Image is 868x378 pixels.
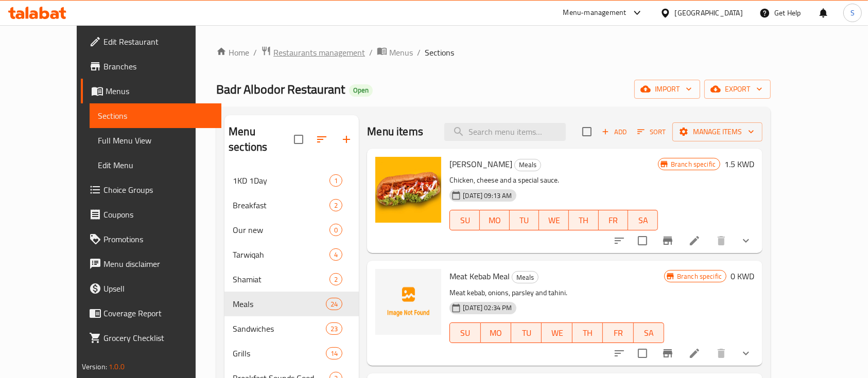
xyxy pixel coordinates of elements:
[449,210,480,230] button: SU
[377,46,413,59] a: Menus
[329,273,342,285] div: items
[600,126,628,138] span: Add
[229,124,294,155] h2: Menu sections
[603,322,633,343] button: FR
[598,124,631,140] span: Add item
[667,159,720,169] span: Branch specific
[425,46,454,59] span: Sections
[731,269,754,283] h6: 0 KWD
[688,347,701,359] a: Edit menu item
[449,286,664,299] p: Meat kebab, onions, parsley and tahini.
[638,326,660,340] span: SA
[369,46,373,59] li: /
[603,213,624,228] span: FR
[326,298,342,310] div: items
[643,83,692,96] span: import
[635,124,668,140] button: Sort
[607,326,629,340] span: FR
[329,248,342,261] div: items
[740,235,752,247] svg: Show Choices
[233,273,329,285] span: Shamiat
[81,29,222,54] a: Edit Restaurant
[224,341,359,366] div: Grills14
[224,242,359,267] div: Tarwiqah4
[273,46,365,59] span: Restaurants management
[326,322,342,335] div: items
[326,299,342,309] span: 24
[326,324,342,334] span: 23
[90,153,222,177] a: Edit Menu
[98,159,214,171] span: Edit Menu
[634,322,664,343] button: SA
[81,301,222,326] a: Coverage Report
[514,213,535,228] span: TU
[81,79,222,103] a: Menus
[449,156,512,172] span: [PERSON_NAME]
[103,282,214,295] span: Upsell
[598,124,631,140] button: Add
[607,228,632,253] button: sort-choices
[713,83,762,96] span: export
[563,7,627,19] div: Menu-management
[81,202,222,227] a: Coupons
[569,210,599,230] button: TH
[109,360,125,373] span: 1.0.0
[375,269,441,335] img: Meat Kebab Meal
[81,177,222,202] a: Choice Groups
[740,347,752,359] svg: Show Choices
[309,127,334,152] span: Sort sections
[484,213,506,228] span: MO
[103,60,214,73] span: Branches
[233,322,326,335] span: Sandwiches
[216,46,249,59] a: Home
[81,276,222,301] a: Upsell
[637,126,666,138] span: Sort
[485,326,507,340] span: MO
[655,228,680,253] button: Branch-specific-item
[459,303,516,313] span: [DATE] 02:34 PM
[81,227,222,251] a: Promotions
[850,7,855,19] span: S
[515,326,537,340] span: TU
[288,129,309,150] span: Select all sections
[233,199,329,211] div: Breakfast
[599,210,629,230] button: FR
[82,360,107,373] span: Version:
[632,230,653,251] span: Select to update
[81,251,222,276] a: Menu disclaimer
[709,228,734,253] button: delete
[512,272,538,283] span: Meals
[389,46,413,59] span: Menus
[417,46,421,59] li: /
[734,228,758,253] button: show more
[103,332,214,344] span: Grocery Checklist
[481,322,511,343] button: MO
[103,307,214,319] span: Coverage Report
[577,326,599,340] span: TH
[233,298,326,310] div: Meals
[449,174,658,187] p: Chicken, cheese and a special sauce.
[233,174,329,187] span: 1KD 1Day
[655,341,680,366] button: Branch-specific-item
[233,347,326,359] span: Grills
[449,322,480,343] button: SU
[688,235,701,247] a: Edit menu item
[709,341,734,366] button: delete
[349,86,373,95] span: Open
[90,128,222,153] a: Full Menu View
[454,213,476,228] span: SU
[330,250,342,260] span: 4
[330,201,342,210] span: 2
[98,134,214,147] span: Full Menu View
[367,124,423,139] h2: Menu items
[90,103,222,128] a: Sections
[576,121,598,142] span: Select section
[444,123,566,141] input: search
[224,218,359,242] div: Our new0
[349,84,373,97] div: Open
[103,35,214,48] span: Edit Restaurant
[216,46,771,59] nav: breadcrumb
